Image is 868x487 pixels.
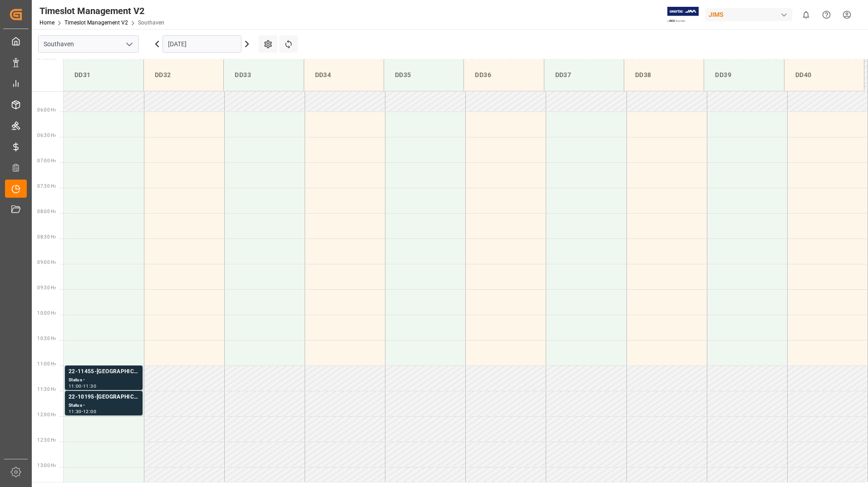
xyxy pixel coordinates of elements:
span: 10:30 Hr [37,336,56,341]
div: 12:00 [83,409,96,414]
div: DD40 [792,67,857,83]
input: Type to search/select [38,35,139,53]
button: Help Center [816,5,837,25]
div: 11:00 [69,384,82,388]
span: 06:30 Hr [37,133,56,138]
div: - [82,384,83,388]
div: Status - [69,402,139,409]
div: 11:30 [83,384,96,388]
img: Exertis%20JAM%20-%20Email%20Logo.jpg_1722504956.jpg [667,7,699,23]
a: Timeslot Management V2 [64,19,128,26]
div: DD34 [311,67,376,83]
span: 09:00 Hr [37,260,56,265]
div: DD31 [71,67,136,83]
span: 08:30 Hr [37,234,56,239]
span: 11:30 Hr [37,387,56,392]
div: DD33 [231,67,296,83]
div: DD37 [552,67,616,83]
div: 22-11455-[GEOGRAPHIC_DATA] [69,367,139,376]
div: - [82,409,83,414]
div: Status - [69,376,139,384]
button: JIMS [705,6,796,23]
input: DD-MM-YYYY [163,35,242,53]
span: 07:00 Hr [37,158,56,163]
div: DD32 [151,67,216,83]
span: 11:00 Hr [37,361,56,366]
span: 08:00 Hr [37,209,56,214]
div: 22-10195-[GEOGRAPHIC_DATA] [69,393,139,402]
div: 11:30 [69,409,82,414]
span: 06:00 Hr [37,107,56,112]
div: Timeslot Management V2 [39,4,164,18]
div: DD39 [711,67,776,83]
a: Home [39,19,54,26]
button: show 0 new notifications [796,5,816,25]
div: DD38 [631,67,696,83]
span: 10:00 Hr [37,311,56,316]
span: 12:30 Hr [37,438,56,443]
div: DD36 [471,67,536,83]
span: 09:30 Hr [37,285,56,290]
div: DD35 [391,67,456,83]
button: open menu [122,37,136,51]
span: 13:00 Hr [37,463,56,468]
span: 07:30 Hr [37,184,56,189]
div: JIMS [705,8,792,21]
span: 12:00 Hr [37,412,56,417]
